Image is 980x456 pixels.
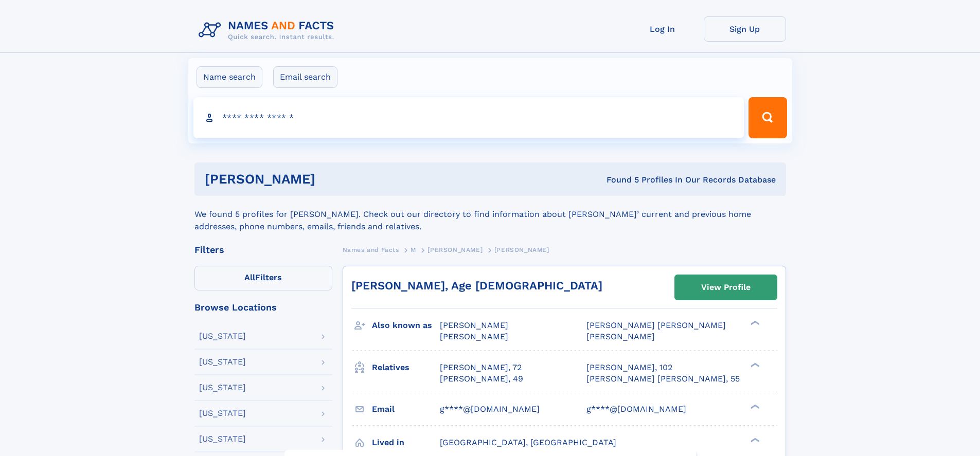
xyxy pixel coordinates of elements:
a: [PERSON_NAME], 49 [440,373,523,385]
div: Browse Locations [194,303,332,312]
div: [US_STATE] [199,409,246,417]
a: View Profile [675,275,777,300]
div: ❯ [748,403,760,410]
span: M [411,246,416,253]
div: ❯ [748,436,760,443]
h3: Relatives [372,359,440,376]
a: [PERSON_NAME], Age [DEMOGRAPHIC_DATA] [351,279,602,292]
div: View Profile [701,276,751,299]
a: [PERSON_NAME], 72 [440,362,522,373]
a: [PERSON_NAME], 102 [586,362,672,373]
div: [US_STATE] [199,332,246,340]
a: Sign Up [704,16,786,42]
label: Filters [194,266,332,290]
div: ❯ [748,320,760,326]
span: All [244,272,255,282]
div: Filters [194,245,332,254]
span: [PERSON_NAME] [586,332,655,341]
div: ❯ [748,361,760,368]
h3: Also known as [372,317,440,334]
a: Names and Facts [343,243,399,256]
div: [US_STATE] [199,435,246,443]
span: [PERSON_NAME] [440,320,508,330]
label: Name search [197,66,262,88]
div: We found 5 profiles for [PERSON_NAME]. Check out our directory to find information about [PERSON_... [194,196,786,233]
span: [PERSON_NAME] [427,246,483,253]
div: [US_STATE] [199,358,246,366]
div: Found 5 Profiles In Our Records Database [461,174,776,186]
span: [PERSON_NAME] [440,332,508,341]
img: Logo Names and Facts [194,16,343,44]
div: [US_STATE] [199,384,246,392]
a: M [411,243,416,256]
h1: [PERSON_NAME] [205,173,461,186]
a: [PERSON_NAME] [427,243,483,256]
h3: Lived in [372,434,440,451]
span: [PERSON_NAME] [494,246,549,253]
input: search input [193,97,744,138]
button: Search Button [749,97,787,138]
a: [PERSON_NAME] [PERSON_NAME], 55 [586,373,740,385]
label: Email search [273,66,337,88]
span: [GEOGRAPHIC_DATA], [GEOGRAPHIC_DATA] [440,437,616,447]
span: [PERSON_NAME] [PERSON_NAME] [586,320,726,330]
a: Log In [621,16,704,42]
h3: Email [372,400,440,418]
